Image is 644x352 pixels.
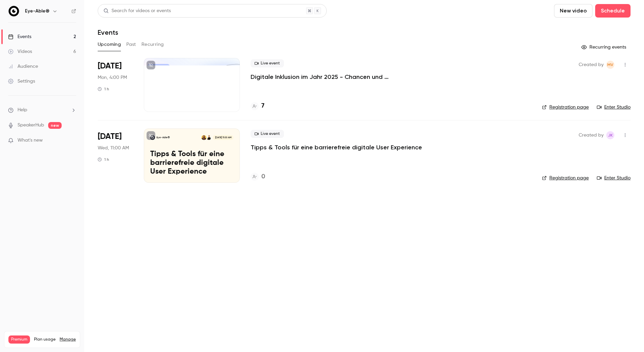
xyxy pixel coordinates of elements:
[126,39,136,50] button: Past
[103,7,171,14] div: Search for videos or events
[595,4,631,18] button: Schedule
[141,39,164,50] button: Recurring
[251,143,422,151] a: Tipps & Tools für eine barrierefreie digitale User Experience
[98,86,109,92] div: 1 h
[98,61,122,71] span: [DATE]
[251,73,453,81] a: Digitale Inklusion im Jahr 2025 - Chancen und Handlungsempfehlungen für Schweizer Organisationen
[608,131,613,139] span: JK
[60,337,76,342] a: Manage
[98,157,109,162] div: 1 h
[25,8,50,14] h6: Eye-Able®
[579,61,604,69] span: Created by
[607,61,613,69] span: MV
[18,107,27,114] span: Help
[251,130,284,138] span: Live event
[98,74,127,81] span: Mon, 4:00 PM
[150,150,233,176] p: Tipps & Tools für eine barrierefreie digitale User Experience
[542,104,589,111] a: Registration page
[98,39,121,50] button: Upcoming
[144,128,240,182] a: Tipps & Tools für eine barrierefreie digitale User ExperienceEye-Able®Berat SurojiVeronika Winkle...
[213,135,233,140] span: [DATE] 11:00 AM
[597,175,631,181] a: Enter Studio
[251,172,265,181] a: 0
[98,58,133,112] div: Oct 20 Mon, 4:00 PM (Europe/Berlin)
[251,101,264,111] a: 7
[98,131,122,142] span: [DATE]
[98,145,129,151] span: Wed, 11:00 AM
[8,78,35,85] div: Settings
[98,28,118,36] h1: Events
[554,4,592,18] button: New video
[34,337,56,342] span: Plan usage
[251,59,284,67] span: Live event
[48,122,62,129] span: new
[579,131,604,139] span: Created by
[8,48,32,55] div: Videos
[18,122,44,129] a: SpeakerHub
[8,335,30,344] span: Premium
[261,172,265,181] h4: 0
[8,107,76,114] li: help-dropdown-opener
[8,63,38,70] div: Audience
[157,136,170,139] p: Eye-Able®
[597,104,631,111] a: Enter Studio
[8,6,19,17] img: Eye-Able®
[578,42,631,53] button: Recurring events
[542,175,589,181] a: Registration page
[606,61,614,69] span: Mahdalena Varchenko
[18,137,43,144] span: What's new
[8,33,31,40] div: Events
[201,135,206,140] img: Veronika Winkler
[98,128,133,182] div: Oct 29 Wed, 11:00 AM (Europe/Berlin)
[261,101,264,111] h4: 7
[606,131,614,139] span: Jana Krümmling
[206,135,211,140] img: Berat Suroji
